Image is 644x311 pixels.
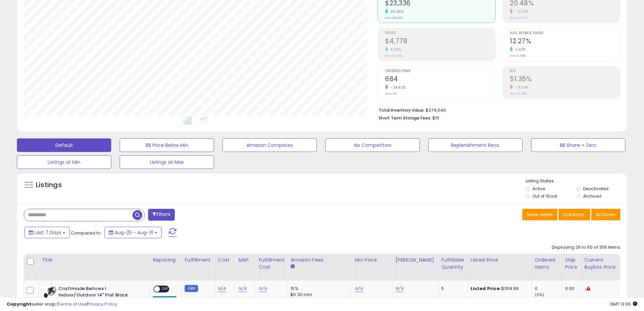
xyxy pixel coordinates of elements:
[388,47,401,52] small: 9.83%
[218,285,226,292] a: N/A
[259,285,267,292] a: N/A
[24,227,70,238] button: Last 7 Days
[510,16,527,20] small: Prev: 23.37%
[395,285,403,292] a: N/A
[185,285,198,292] small: FBM
[58,301,87,307] a: Terms of Use
[120,138,214,152] button: BB Price Below Min
[385,75,495,84] h2: 684
[290,257,349,264] div: Amazon Fees
[388,85,406,90] small: -24.92%
[510,92,527,96] small: Prev: 61.38%
[17,138,111,152] button: Default
[583,186,609,192] label: Deactivated
[535,286,562,292] div: 0
[432,115,439,121] span: $111
[385,92,397,96] small: Prev: 911
[535,257,559,271] div: Ordered Items
[510,75,620,84] h2: 51.35%
[428,138,523,152] button: Replenishment Recs.
[36,180,62,190] h5: Listings
[104,227,162,238] button: Aug-25 - Aug-31
[385,69,495,73] span: Ordered Items
[510,54,526,58] small: Prev: 11.98%
[218,257,233,264] div: Cost
[7,301,31,307] strong: Copyright
[563,211,584,218] span: Columns
[395,257,435,264] div: [PERSON_NAME]
[565,257,579,271] div: Ship Price
[471,286,527,292] div: $359.99
[441,257,464,271] div: Fulfillable Quantity
[531,138,625,152] button: BB Share = Zero
[7,301,117,308] div: seller snap | |
[238,285,246,292] a: N/A
[471,257,529,264] div: Listed Price
[513,47,526,52] small: 2.42%
[185,257,212,264] div: Fulfillment
[115,229,153,236] span: Aug-25 - Aug-31
[385,37,495,46] h2: $4,778
[591,209,620,220] button: Actions
[42,257,147,264] div: Title
[120,155,214,169] button: Listings at Max
[558,209,590,220] button: Columns
[385,16,403,20] small: Prev: $18,615
[379,115,431,121] b: Short Term Storage Fees:
[355,285,363,292] a: N/A
[385,54,402,58] small: Prev: $4,351
[552,244,620,251] div: Displaying 26 to 50 of 355 items
[583,193,601,199] label: Archived
[290,286,347,292] div: 15%
[290,264,294,270] small: Amazon Fees.
[153,257,179,264] div: Repricing
[610,301,637,307] span: 2025-09-9 13:06 GMT
[526,178,627,184] p: Listing States:
[388,9,404,14] small: 25.36%
[441,286,462,292] div: 5
[513,9,529,14] small: -12.37%
[379,107,425,113] b: Total Inventory Value:
[585,257,619,271] div: Current Buybox Price
[148,209,174,221] button: Filters
[532,193,557,199] label: Out of Stock
[17,155,111,169] button: Listings at Min
[43,286,57,299] img: 51NqH2yTMRL._SL40_.jpg
[160,286,171,292] span: OFF
[510,69,620,73] span: ROI
[222,138,317,152] button: Amazon Competes
[510,31,620,35] span: Avg. Buybox Share
[355,257,389,264] div: Min Price
[379,106,615,114] li: $374,040
[385,31,495,35] span: Profit
[238,257,253,264] div: MAP
[513,85,529,90] small: -16.34%
[510,37,620,46] h2: 12.27%
[325,138,420,152] button: No Competitors
[471,285,501,292] b: Listed Price:
[71,230,102,236] span: Compared to:
[88,301,117,307] a: Privacy Policy
[532,186,545,192] label: Active
[34,229,61,236] span: Last 7 Days
[259,257,285,271] div: Fulfillment Cost
[565,286,576,292] div: 0.00
[522,209,557,220] button: Save View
